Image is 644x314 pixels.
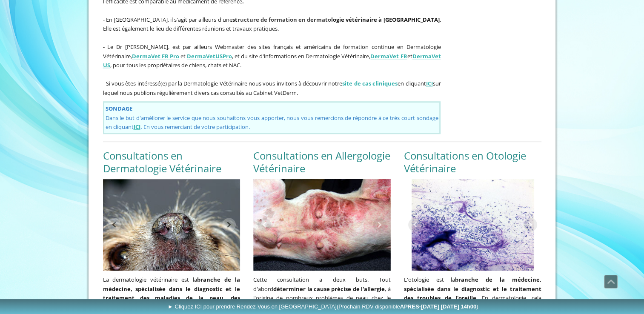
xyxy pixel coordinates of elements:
[388,80,398,87] span: ues
[134,123,142,131] span: .
[404,149,541,175] h2: Consultations en Otologie Vétérinaire
[143,123,250,131] span: En vous remerciant de votre participation.
[180,52,186,60] span: et
[103,16,441,33] span: - En [GEOGRAPHIC_DATA], il s'agit par ailleurs d'une . Elle est également le lieu de différentes ...
[237,16,331,23] span: ructure de formation en dermato
[106,114,438,131] span: Dans le but d'améliorer le service que nous souhaitons vous apporter, nous vous remercions de rép...
[103,43,441,69] span: - Le Dr [PERSON_NAME], est par ailleurs Webmaster des sites français et américains de formation c...
[103,80,441,97] span: - Si vous êtes intéressé(e) par la Dermatologie Vétérinaire nous vous invitons à découvrir notre ...
[370,52,407,60] a: DermaVet FR
[400,303,476,310] b: APRES-[DATE] [DATE] 14h00
[232,16,439,23] strong: st logie vétérinaire à [GEOGRAPHIC_DATA]
[604,275,617,288] span: Défiler vers le haut
[103,149,240,175] h2: Consultations en Dermatologie Vétérinaire
[404,276,541,302] strong: branche de la médecine, spécialisée dans le diagnostic et le traitement des troubles de l'oreille
[132,52,179,60] a: DermaVet FR Pro
[253,149,391,175] h2: Consultations en Allergologie Vétérinaire
[168,303,478,310] span: ► Cliquez ICI pour prendre Rendez-Vous en [GEOGRAPHIC_DATA]
[342,80,398,87] span: site de cas cliniq
[134,123,140,131] a: ICI
[426,80,432,87] a: ICI
[187,52,232,60] strong: DermaVet Pro
[215,52,223,60] span: US
[187,52,232,60] a: DermaVetUSPro
[337,303,478,310] span: (Prochain RDV disponible )
[273,285,385,293] strong: déterminer la cause précise de l'allergie
[106,105,132,112] strong: SONDAGE
[604,275,618,288] a: Défiler vers le haut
